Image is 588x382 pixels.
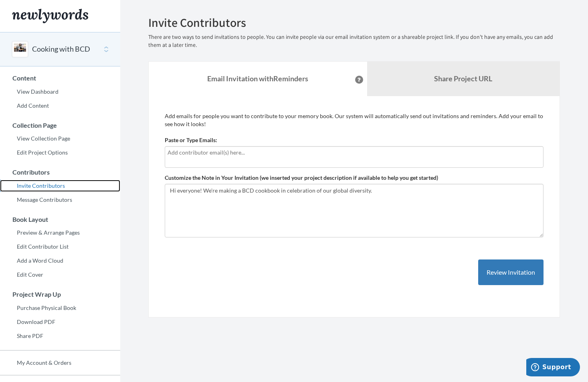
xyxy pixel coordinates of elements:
[165,136,217,144] label: Paste or Type Emails:
[0,216,120,223] h3: Book Layout
[0,291,120,298] h3: Project Wrap Up
[434,74,492,83] b: Share Project URL
[165,112,544,128] p: Add emails for people you want to contribute to your memory book. Our system will automatically s...
[165,184,544,237] textarea: Hi everyone! We're making a BCD cookbook in celebration of our global diversity.
[12,9,88,23] img: Newlywords logo
[478,259,544,285] button: Review Invitation
[0,74,120,82] h3: Content
[0,169,120,176] h3: Contributors
[526,358,580,378] iframe: Opens a widget where you can chat to one of our agents
[32,44,90,54] button: Cooking with BCD
[148,33,560,49] p: There are two ways to send invitations to people. You can invite people via our email invitation ...
[207,74,308,83] strong: Email Invitation with Reminders
[0,122,120,129] h3: Collection Page
[168,148,541,157] input: Add contributor email(s) here...
[165,174,438,182] label: Customize the Note in Your Invitation (we inserted your project description if available to help ...
[148,16,560,29] h2: Invite Contributors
